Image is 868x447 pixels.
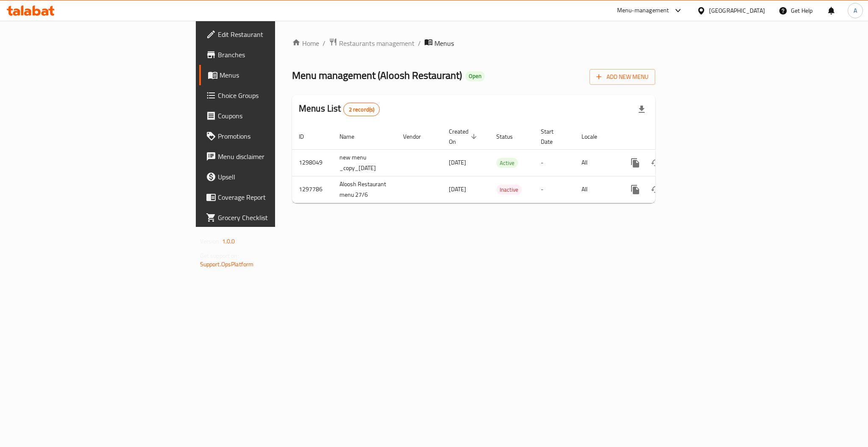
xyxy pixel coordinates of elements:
span: A [854,6,857,15]
span: Name [339,131,365,142]
span: ID [299,131,315,142]
span: Add New Menu [596,72,648,82]
a: Edit Restaurant [199,24,341,45]
td: - [534,176,575,203]
span: Menus [220,70,334,80]
li: / [418,38,421,48]
span: Locale [581,131,608,142]
td: All [575,176,618,203]
a: Menus [199,65,341,85]
div: Total records count [343,103,380,116]
span: [DATE] [449,157,466,168]
span: 1.0.0 [222,236,235,247]
td: new menu _copy_[DATE] [333,149,396,176]
div: Inactive [496,184,522,195]
span: Menus [434,38,454,48]
span: Open [465,73,485,80]
button: more [625,179,645,200]
div: Open [465,71,485,81]
a: Menu disclaimer [199,146,341,167]
span: Vendor [403,131,432,142]
span: Active [496,158,518,168]
span: Upsell [218,172,334,182]
a: Upsell [199,167,341,187]
span: Branches [218,50,334,60]
button: Change Status [645,153,666,173]
a: Support.OpsPlatform [200,259,254,270]
a: Grocery Checklist [199,207,341,228]
a: Coverage Report [199,187,341,207]
a: Promotions [199,126,341,146]
span: Status [496,131,524,142]
span: Start Date [541,126,565,147]
nav: breadcrumb [292,38,655,49]
a: Branches [199,45,341,65]
a: Restaurants management [329,38,415,49]
span: Version: [200,236,221,247]
span: Grocery Checklist [218,212,334,223]
td: All [575,149,618,176]
button: more [625,153,645,173]
td: - [534,149,575,176]
span: Promotions [218,131,334,141]
div: [GEOGRAPHIC_DATA] [709,6,765,15]
div: Export file [632,99,652,120]
div: Active [496,158,518,168]
button: Add New Menu [590,69,655,85]
a: Coupons [199,106,341,126]
span: Choice Groups [218,90,334,101]
table: enhanced table [292,124,713,203]
span: Menu management ( Aloosh Restaurant ) [292,66,462,85]
div: Menu-management [617,6,669,16]
span: Get support on: [200,250,239,261]
button: Change Status [645,179,666,200]
th: Actions [618,124,713,150]
span: Inactive [496,185,522,195]
a: Choice Groups [199,85,341,106]
h2: Menus List [299,102,380,116]
span: Created On [449,126,479,147]
span: Edit Restaurant [218,29,334,39]
span: Restaurants management [339,38,415,48]
span: [DATE] [449,184,466,195]
span: 2 record(s) [344,106,380,114]
td: Aloosh Restaurant menu 27/6 [333,176,396,203]
span: Menu disclaimer [218,151,334,162]
span: Coupons [218,111,334,121]
span: Coverage Report [218,192,334,202]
